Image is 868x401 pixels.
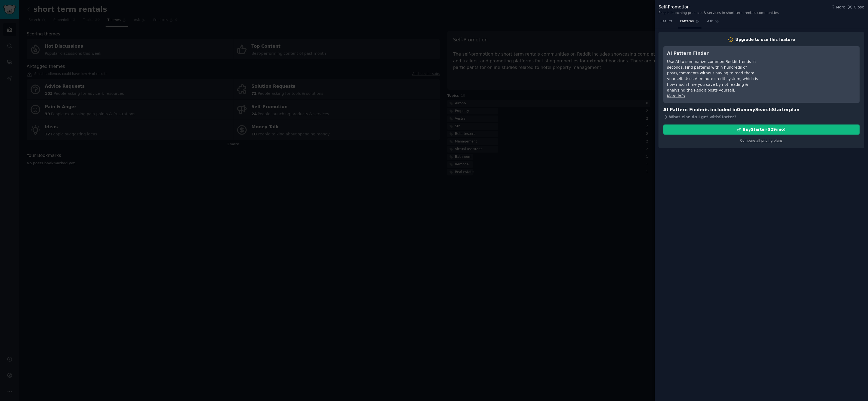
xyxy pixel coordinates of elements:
a: Results [658,17,674,28]
div: Buy Starter ($ 29 /mo ) [743,127,786,132]
a: Compare all pricing plans [740,139,783,142]
iframe: YouTube video player [774,50,856,91]
div: What else do I get with Starter ? [663,113,860,121]
a: Ask [705,17,721,28]
a: More info [667,94,685,98]
div: People launching products & services in short term rentals communities [658,11,779,16]
span: GummySearch Starter [737,107,789,112]
span: Patterns [680,19,694,24]
h3: AI Pattern Finder is included in plan [663,107,860,113]
div: Upgrade to use this feature [735,37,795,42]
div: Use AI to summarize common Reddit trends in seconds. Find patterns within hundreds of posts/comme... [667,59,767,93]
button: Close [847,4,864,10]
h3: AI Pattern Finder [667,50,767,57]
button: BuyStarter($29/mo) [663,124,860,135]
a: Patterns [678,17,701,28]
div: Self-Promotion [658,4,779,11]
span: Results [660,19,672,24]
button: More [830,4,845,10]
span: Close [854,4,864,10]
span: More [836,4,845,10]
span: Ask [707,19,713,24]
